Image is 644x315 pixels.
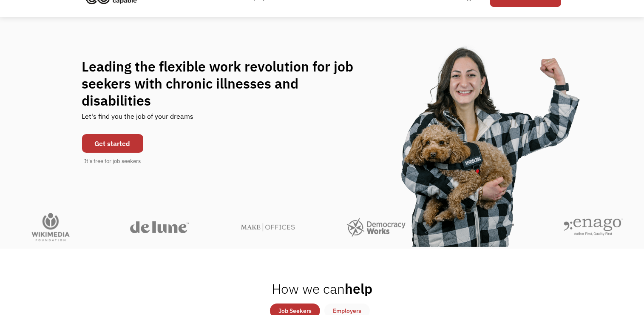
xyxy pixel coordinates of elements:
h1: Leading the flexible work revolution for job seekers with chronic illnesses and disabilities [82,58,370,109]
div: Let's find you the job of your dreams [82,109,194,130]
div: It's free for job seekers [84,157,141,166]
a: Get started [82,134,143,153]
h2: help [272,280,372,297]
span: How we can [272,280,345,298]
